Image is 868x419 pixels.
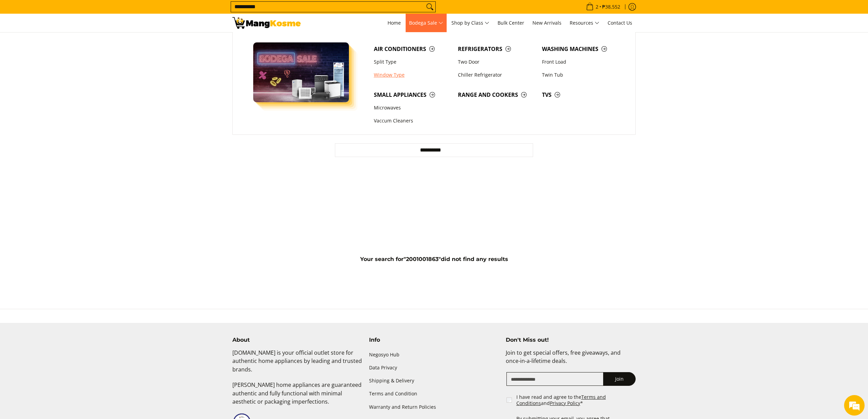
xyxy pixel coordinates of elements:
span: • [584,3,622,11]
span: Air Conditioners [374,45,451,53]
a: Small Appliances [370,88,455,101]
a: Data Privacy [369,362,499,375]
span: Contact Us [608,19,632,26]
a: Bodega Sale [406,14,447,32]
a: Home [384,14,404,32]
span: Bulk Center [498,19,524,26]
a: Shipping & Delivery [369,375,499,388]
a: Air Conditioners [370,42,455,55]
h4: Don't Miss out! [506,337,636,343]
a: TVs [539,88,623,101]
a: Microwaves [370,101,455,114]
a: Warranty and Return Policies [369,401,499,414]
a: Range and Cookers [455,88,539,101]
a: Negosyo Hub [369,349,499,362]
h4: Info [369,337,499,343]
span: Range and Cookers [458,91,535,99]
p: Join to get special offers, free giveaways, and once-in-a-lifetime deals. [506,349,636,372]
a: Terms and Condition [369,388,499,401]
p: [PERSON_NAME] home appliances are guaranteed authentic and fully functional with minimal aestheti... [232,381,362,413]
a: Split Type [370,55,455,68]
a: Shop by Class [448,14,493,32]
span: Refrigerators [458,45,535,53]
a: Twin Tub [539,68,623,81]
a: Terms and Conditions [516,394,606,406]
a: Resources [566,14,603,32]
img: Bodega Sale [253,42,349,102]
span: ₱38,552 [601,4,621,9]
span: TVs [542,91,619,99]
a: New Arrivals [529,14,565,32]
span: Washing Machines [542,45,619,53]
label: I have read and agree to the and * [516,394,636,406]
span: 2 [595,4,599,9]
span: Resources [570,19,599,27]
button: Search [424,2,435,12]
a: Contact Us [604,14,636,32]
span: Shop by Class [451,19,489,27]
nav: Main Menu [308,14,636,32]
span: Home [388,19,401,26]
a: Refrigerators [455,42,539,55]
img: Search: 0 results found for &quot;2001001863&quot; | Mang Kosme [232,17,301,29]
p: [DOMAIN_NAME] is your official outlet store for authentic home appliances by leading and trusted ... [232,349,362,381]
a: Bulk Center [494,14,528,32]
a: Two Door [455,55,539,68]
a: Washing Machines [539,42,623,55]
a: Chiller Refrigerator [455,68,539,81]
button: Join [603,372,636,386]
span: Small Appliances [374,91,451,99]
a: Window Type [370,68,455,81]
h5: Your search for did not find any results [229,256,639,263]
h4: About [232,337,362,343]
span: Bodega Sale [409,19,443,27]
strong: "2001001863" [404,256,441,262]
a: Vaccum Cleaners [370,115,455,128]
span: New Arrivals [532,19,561,26]
a: Privacy Policy [550,400,580,406]
a: Front Load [539,55,623,68]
